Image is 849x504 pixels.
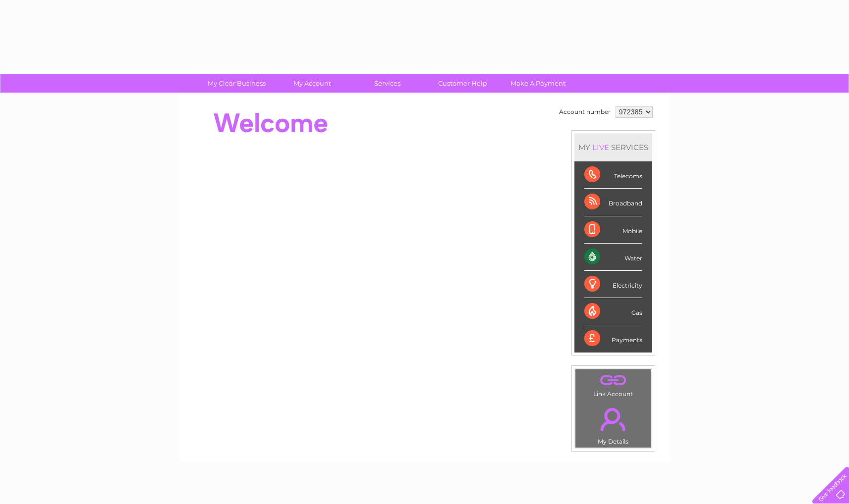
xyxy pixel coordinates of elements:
[346,74,428,93] a: Services
[584,244,642,271] div: Water
[584,271,642,298] div: Electricity
[196,74,278,93] a: My Clear Business
[584,298,642,325] div: Gas
[575,369,652,400] td: Link Account
[578,372,649,389] a: .
[574,133,652,161] div: MY SERVICES
[584,161,642,189] div: Telecoms
[422,74,504,93] a: Customer Help
[584,189,642,216] div: Broadband
[590,143,611,152] div: LIVE
[584,325,642,352] div: Payments
[271,74,353,93] a: My Account
[578,402,649,437] a: .
[575,400,652,448] td: My Details
[497,74,579,93] a: Make A Payment
[557,103,613,120] td: Account number
[584,216,642,244] div: Mobile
